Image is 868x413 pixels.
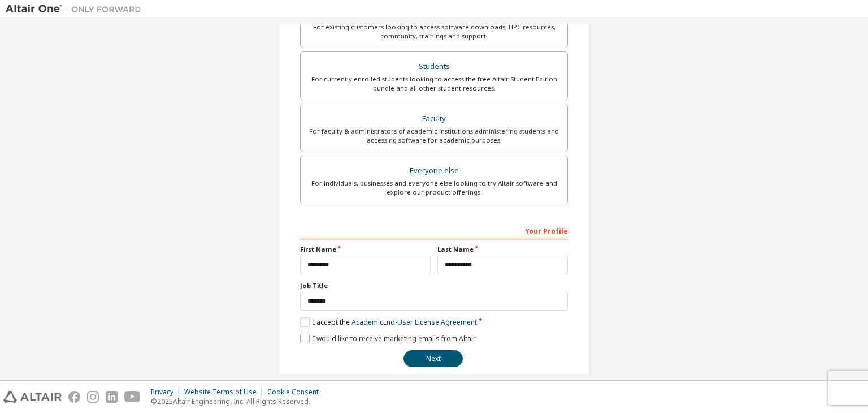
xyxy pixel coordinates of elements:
[106,391,118,403] img: linkedin.svg
[300,317,477,327] label: I accept the
[151,388,184,397] div: Privacy
[87,391,99,403] img: instagram.svg
[300,245,431,254] label: First Name
[267,388,325,397] div: Cookie Consent
[6,3,147,15] img: Altair One
[307,59,561,75] div: Students
[3,391,62,403] img: altair_logo.svg
[307,127,561,145] div: For faculty & administrators of academic institutions administering students and accessing softwa...
[437,245,568,254] label: Last Name
[307,23,561,41] div: For existing customers looking to access software downloads, HPC resources, community, trainings ...
[184,388,267,397] div: Website Terms of Use
[300,281,568,290] label: Job Title
[307,111,561,127] div: Faculty
[68,391,80,403] img: facebook.svg
[307,163,561,179] div: Everyone else
[403,350,463,367] button: Next
[307,75,561,93] div: For currently enrolled students looking to access the free Altair Student Edition bundle and all ...
[151,397,325,406] p: © 2025 Altair Engineering, Inc. All Rights Reserved.
[124,391,141,403] img: youtube.svg
[307,179,561,197] div: For individuals, businesses and everyone else looking to try Altair software and explore our prod...
[351,317,477,327] a: Academic End-User License Agreement
[300,221,568,239] div: Your Profile
[300,334,476,343] label: I would like to receive marketing emails from Altair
